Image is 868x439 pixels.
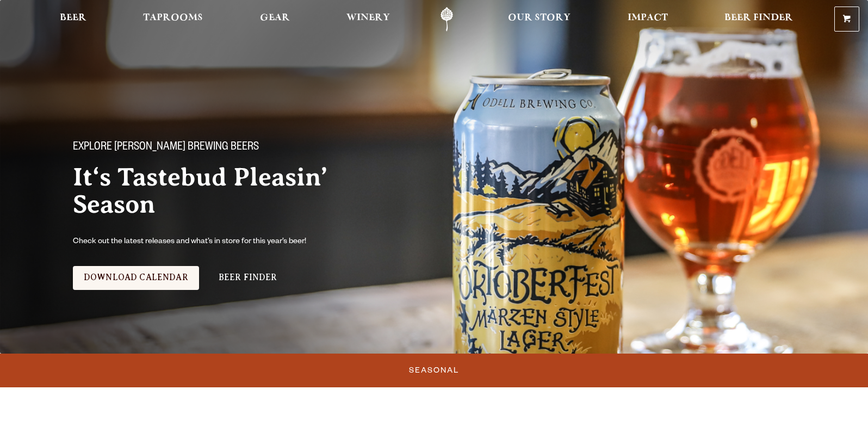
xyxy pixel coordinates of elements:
[621,7,675,32] a: Impact
[508,14,571,22] span: Our Story
[73,164,412,218] h2: It‘s Tastebud Pleasin’ Season
[501,7,578,32] a: Our Story
[717,7,800,32] a: Beer Finder
[143,14,203,22] span: Taprooms
[405,358,463,383] a: Seasonal
[426,7,467,32] a: Odell Home
[73,266,199,290] a: Download Calendar
[260,14,290,22] span: Gear
[60,14,86,22] span: Beer
[253,7,297,32] a: Gear
[73,141,259,155] span: Explore [PERSON_NAME] Brewing Beers
[208,266,288,290] a: Beer Finder
[724,14,793,22] span: Beer Finder
[73,236,351,249] p: Check out the latest releases and what’s in store for this year’s beer!
[346,14,390,22] span: Winery
[53,7,94,32] a: Beer
[339,7,397,32] a: Winery
[628,14,668,22] span: Impact
[136,7,210,32] a: Taprooms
